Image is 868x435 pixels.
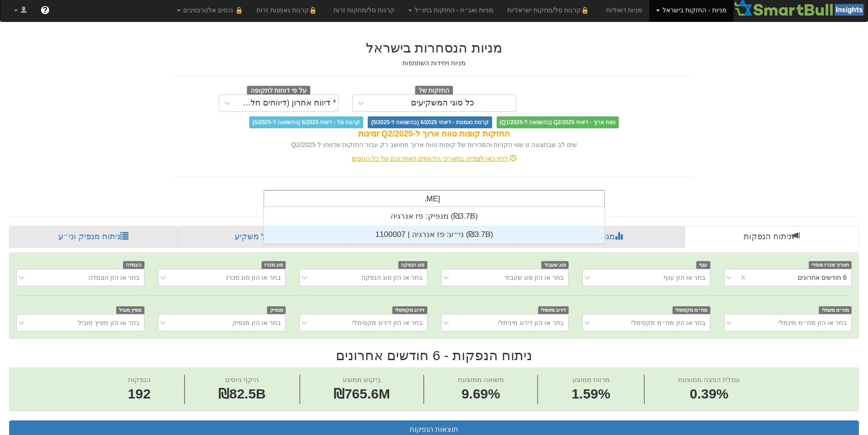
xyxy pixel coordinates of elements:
[361,273,422,282] div: בחר או הזן סוג הנפקה
[368,116,492,128] span: קרנות נאמנות - דיווחי 6/2025 (בהשוואה ל-5/2025)
[538,306,569,314] span: דירוג מינימלי
[411,99,474,108] div: כל סוגי המשקיעים
[696,261,710,269] span: ענף
[88,273,139,282] div: בחר או הזן הצמדה
[498,318,564,327] div: בחר או הזן דירוג מינימלי
[262,261,286,269] span: סוג מכרז
[168,154,701,163] div: לחץ כאן לצפייה בתאריכי הדיווחים האחרונים של כל הגופים
[238,99,336,108] div: * דיווח אחרון (דיווחים חלקיים)
[352,318,422,327] div: בחר או הזן דירוג מקסימלי
[264,207,605,225] div: מנפיק: ‏פז אנרגיה ‎(₪3.7B)‎
[264,207,605,244] div: grid
[398,261,427,269] span: סוג הנפקה
[175,60,694,67] h5: מניות ויחידות השתתפות
[226,273,281,282] div: בחר או הזן סוג מכרז
[264,225,605,244] div: ני״ע: ‏פז אנרגיה | 1100007 ‎(₪3.7B)‎
[415,86,453,96] span: החזקות של
[497,116,619,128] span: טווח ארוך - דיווחי Q2/2025 (בהשוואה ל-Q1/2025)
[809,261,852,269] span: תאריך מכרז מוסדי
[663,273,705,282] div: בחר או הזן ענף
[819,306,852,314] span: מח״מ מינמלי
[541,261,569,269] span: סוג שעבוד
[116,306,144,314] span: מפיץ מוביל
[778,318,847,327] div: בחר או הזן מח״מ מינמלי
[178,226,349,248] a: פרופיל משקיע
[9,348,859,363] h2: ניתוח הנפקות - 6 חודשים אחרונים
[798,273,847,282] div: 6 חודשים אחרונים
[225,376,259,383] span: היקף גיוסים
[572,376,610,383] span: מרווח ממוצע
[123,261,144,269] span: הצמדה
[249,116,363,128] span: קרנות סל - דיווחי 6/2025 (בהשוואה ל-5/2025)
[218,386,266,401] span: ₪82.5B
[571,384,610,404] span: 1.59%
[334,386,390,401] span: ₪765.6M
[175,40,694,55] h2: מניות הנסחרות בישראל
[42,5,47,15] span: ?
[232,318,281,327] div: בחר או הזן מנפיק
[458,376,504,383] span: תשואה ממוצעת
[678,384,740,404] span: 0.39%
[343,376,381,383] span: ביקוש ממוצע
[684,226,859,248] a: ניתוח הנפקות
[504,273,564,282] div: בחר או הזן סוג שעבוד
[128,376,151,383] span: הנפקות
[175,128,694,140] div: החזקות קופות טווח ארוך ל-Q2/2025 זמינות
[267,306,286,314] span: מנפיק
[673,306,710,314] span: מח״מ מקסימלי
[392,306,427,314] span: דירוג מקסימלי
[16,425,852,434] h3: תוצאות הנפקות
[631,318,705,327] div: בחר או הזן מח״מ מקסימלי
[458,384,504,404] span: 9.69%
[175,140,694,149] div: שים לב שבתצוגה זו שווי הקניות והמכירות של קופות טווח ארוך מחושב רק עבור החזקות שדווחו ל Q2/2025
[247,86,310,96] span: על פי דוחות לתקופה
[78,318,139,327] div: בחר או הזן מפיץ מוביל
[9,226,178,248] a: ניתוח מנפיק וני״ע
[678,376,740,383] span: עמלת הפצה ממוצעת
[128,384,151,404] span: 192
